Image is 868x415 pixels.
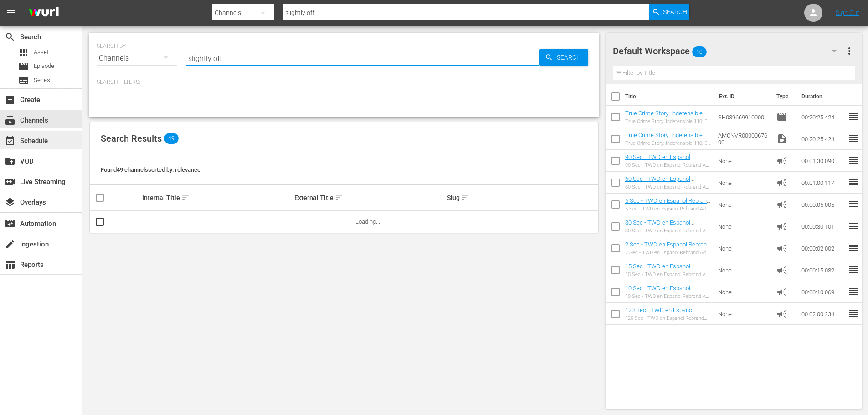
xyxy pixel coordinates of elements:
[776,243,787,254] span: Ad
[776,287,787,297] span: Ad
[5,7,16,18] span: menu
[798,194,848,215] td: 00:00:05.005
[692,42,707,61] span: 10
[714,215,773,237] td: None
[625,132,706,145] a: True Crime Story: Indefensible 110: El elefante en el útero
[848,220,859,231] span: reorder
[101,133,162,144] span: Search Results
[714,128,773,150] td: AMCNVR0000067600
[848,308,859,319] span: reorder
[714,281,773,303] td: None
[18,75,29,86] span: Series
[539,49,588,66] button: Search
[798,128,848,150] td: 00:20:25.424
[625,175,704,189] a: 60 Sec - TWD en Espanol Rebrand Ad Slates-60s- SLATE
[5,94,15,105] span: Create
[776,199,787,210] span: Ad
[5,259,15,270] span: Reports
[34,48,49,57] span: Asset
[5,197,15,208] span: Overlays
[5,135,15,146] span: Schedule
[844,46,855,56] span: more_vert
[714,303,773,325] td: None
[798,106,848,128] td: 00:20:25.424
[776,265,787,276] span: Ad
[798,303,848,325] td: 00:02:00.234
[181,194,190,202] span: sort
[335,194,343,202] span: sort
[625,184,711,190] div: 60 Sec - TWD en Espanol Rebrand Ad Slates-60s- SLATE
[101,166,200,173] span: Found 49 channels sorted by: relevance
[625,263,704,277] a: 15 Sec - TWD en Espanol Rebrand Ad Slates-15s- SLATE
[5,115,15,126] span: Channels
[776,112,787,123] span: Episode
[798,172,848,194] td: 00:01:00.117
[5,218,15,229] span: Automation
[848,177,859,188] span: reorder
[625,228,711,234] div: 30 Sec - TWD en Espanol Rebrand Ad Slates-30s- SLATE
[5,176,15,187] span: Live Streaming
[798,215,848,237] td: 00:00:30.101
[776,155,787,166] span: Ad
[294,192,444,203] div: External Title
[5,239,15,250] span: Ingestion
[848,199,859,210] span: reorder
[714,84,771,109] th: Ext. ID
[776,221,787,232] span: Ad
[625,315,711,321] div: 120 Sec - TWD en Espanol Rebrand Ad Slates-120s- SLATE
[5,156,15,167] span: VOD
[625,219,704,233] a: 30 Sec - TWD en Espanol Rebrand Ad Slates-30s- SLATE
[22,2,66,24] img: ans4CAIJ8jUAAAAAAAAAAAAAAAAAAAAAAAAgQb4GAAAAAAAAAAAAAAAAAAAAAAAAJMjXAAAAAAAAAAAAAAAAAAAAAAAAgAT5G...
[461,194,469,202] span: sort
[848,155,859,166] span: reorder
[714,172,773,194] td: None
[613,38,845,64] div: Default Workspace
[796,84,851,109] th: Duration
[848,242,859,253] span: reorder
[798,281,848,303] td: 00:00:10.069
[625,197,710,211] a: 5 Sec - TWD en Espanol Rebrand Ad Slates-5s- SLATE
[848,286,859,297] span: reorder
[625,250,711,256] div: 2 Sec - TWD en Espanol Rebrand Ad Slates-2s- SLATE
[714,237,773,259] td: None
[776,308,787,319] span: Ad
[714,259,773,281] td: None
[625,110,706,123] a: True Crime Story: Indefensible 110: El elefante en el útero
[836,9,859,16] a: Sign Out
[97,78,591,86] p: Search Filters:
[714,194,773,215] td: None
[844,40,855,62] button: more_vert
[798,259,848,281] td: 00:00:15.082
[97,46,177,71] div: Channels
[714,106,773,128] td: SH039669910000
[553,49,588,66] span: Search
[142,192,292,203] div: Internal Title
[625,206,711,212] div: 5 Sec - TWD en Espanol Rebrand Ad Slates-5s- SLATE
[776,133,787,144] span: Video
[625,140,711,146] div: True Crime Story: Indefensible 110: El elefante en el útero
[164,133,179,144] span: 49
[355,218,380,225] span: Loading...
[625,84,714,109] th: Title
[447,192,597,203] div: Slug
[848,133,859,144] span: reorder
[714,150,773,172] td: None
[625,293,711,299] div: 10 Sec - TWD en Espanol Rebrand Ad Slates-10s- SLATE
[34,76,50,85] span: Series
[663,4,687,20] span: Search
[625,162,711,168] div: 90 Sec - TWD en Espanol Rebrand Ad Slates-90s- SLATE
[798,237,848,259] td: 00:00:02.002
[776,177,787,188] span: Ad
[848,111,859,122] span: reorder
[625,272,711,277] div: 15 Sec - TWD en Espanol Rebrand Ad Slates-15s- SLATE
[18,47,29,58] span: Asset
[798,150,848,172] td: 00:01:30.090
[18,61,29,72] span: Episode
[5,31,15,42] span: Search
[771,84,796,109] th: Type
[625,307,707,320] a: 120 Sec - TWD en Espanol Rebrand Ad Slates-120s- SLATE
[625,118,711,124] div: True Crime Story: Indefensible 110: El elefante en el útero
[848,264,859,275] span: reorder
[625,154,704,167] a: 90 Sec - TWD en Espanol Rebrand Ad Slates-90s- SLATE
[625,241,710,255] a: 2 Sec - TWD en Espanol Rebrand Ad Slates-2s- SLATE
